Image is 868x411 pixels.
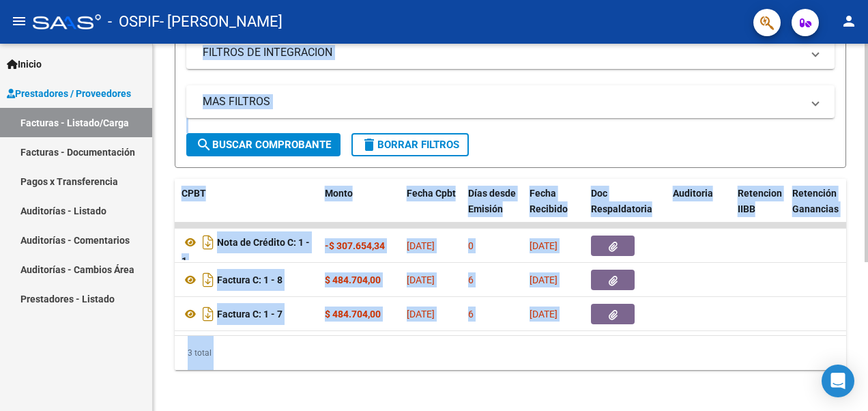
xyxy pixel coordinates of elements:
[468,274,474,285] span: 6
[160,7,283,37] span: - [PERSON_NAME]
[530,188,568,214] span: Fecha Recibido
[325,188,353,199] span: Monto
[468,309,474,320] span: 6
[176,179,319,239] datatable-header-cell: CPBT
[787,179,841,239] datatable-header-cell: Retención Ganancias
[199,303,217,325] i: Descargar documento
[217,274,283,285] strong: Factura C: 1 - 8
[361,137,377,153] mat-icon: delete
[407,309,435,320] span: [DATE]
[351,133,469,156] button: Borrar Filtros
[203,45,802,60] mat-panel-title: FILTROS DE INTEGRACION
[182,188,206,199] span: CPBT
[585,179,667,239] datatable-header-cell: Doc Respaldatoria
[186,85,835,118] mat-expansion-panel-header: MAS FILTROS
[319,179,401,239] datatable-header-cell: Monto
[792,188,839,214] span: Retención Ganancias
[196,137,212,153] mat-icon: search
[186,133,341,156] button: Buscar Comprobante
[203,94,802,109] mat-panel-title: MAS FILTROS
[7,86,131,101] span: Prestadores / Proveedores
[199,269,217,291] i: Descargar documento
[175,336,846,370] div: 3 total
[11,13,27,29] mat-icon: menu
[361,139,459,151] span: Borrar Filtros
[530,274,558,285] span: [DATE]
[199,231,217,253] i: Descargar documento
[591,188,652,214] span: Doc Respaldatoria
[463,179,524,239] datatable-header-cell: Días desde Emisión
[822,365,854,397] div: Open Intercom Messenger
[407,188,456,199] span: Fecha Cpbt
[841,13,857,29] mat-icon: person
[108,7,160,37] span: - OSPIF
[468,188,516,214] span: Días desde Emisión
[468,240,474,251] span: 0
[217,309,283,320] strong: Factura C: 1 - 7
[401,179,463,239] datatable-header-cell: Fecha Cpbt
[182,237,310,266] strong: Nota de Crédito C: 1 - 1
[186,36,835,69] mat-expansion-panel-header: FILTROS DE INTEGRACION
[530,240,558,251] span: [DATE]
[738,188,782,214] span: Retencion IIBB
[530,309,558,320] span: [DATE]
[7,57,42,72] span: Inicio
[524,179,585,239] datatable-header-cell: Fecha Recibido
[325,309,381,320] strong: $ 484.704,00
[407,240,435,251] span: [DATE]
[325,274,381,285] strong: $ 484.704,00
[196,139,331,151] span: Buscar Comprobante
[667,179,732,239] datatable-header-cell: Auditoria
[732,179,787,239] datatable-header-cell: Retencion IIBB
[673,188,713,199] span: Auditoria
[325,240,385,251] strong: -$ 307.654,34
[407,274,435,285] span: [DATE]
